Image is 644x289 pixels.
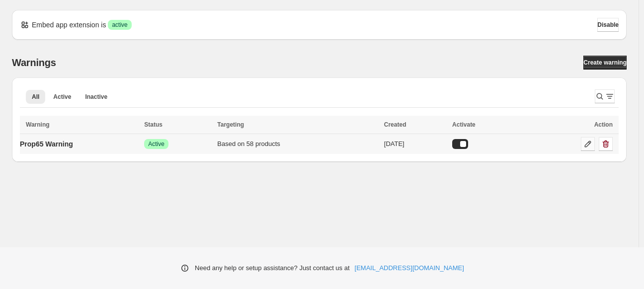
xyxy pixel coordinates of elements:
span: Create warning [583,59,627,67]
span: Active [53,93,71,101]
span: active [112,21,127,29]
span: Targeting [217,121,244,128]
button: Disable [597,18,619,32]
span: Status [144,121,162,128]
span: Inactive [85,93,107,101]
p: Prop65 Warning [20,139,73,149]
div: [DATE] [384,139,446,149]
button: Search and filter results [595,89,615,103]
span: Disable [597,21,619,29]
div: Based on 58 products [217,139,378,149]
span: Created [384,121,406,128]
span: Activate [452,121,476,128]
a: Create warning [583,56,627,70]
span: Warning [26,121,50,128]
a: [EMAIL_ADDRESS][DOMAIN_NAME] [355,263,464,273]
p: Embed app extension is [32,20,106,30]
span: Active [148,140,164,148]
a: Prop65 Warning [20,136,73,152]
h2: Warnings [12,57,56,69]
span: Action [594,121,613,128]
span: All [32,93,39,101]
